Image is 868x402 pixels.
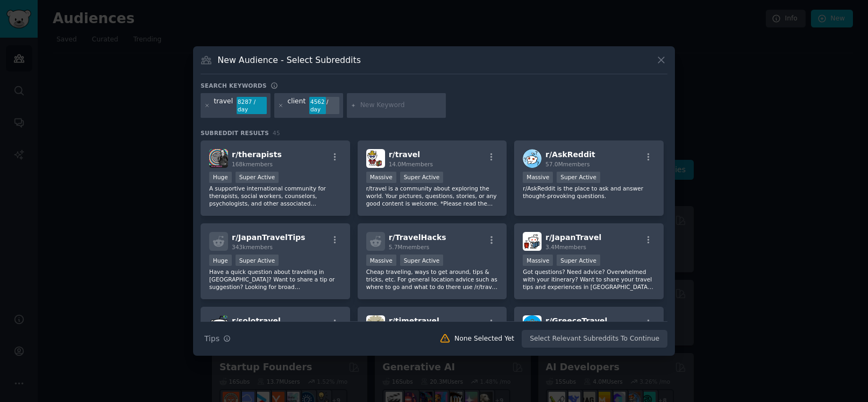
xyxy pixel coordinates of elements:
[557,172,600,183] div: Super Active
[366,172,396,183] div: Massive
[288,97,306,114] div: client
[209,255,232,266] div: Huge
[523,255,553,266] div: Massive
[545,233,601,242] span: r/ JapanTravel
[523,315,542,334] img: GreeceTravel
[201,329,234,348] button: Tips
[232,233,305,242] span: r/ JapanTravelTips
[389,233,446,242] span: r/ TravelHacks
[201,82,267,89] h3: Search keywords
[523,232,542,251] img: JapanTravel
[557,255,600,266] div: Super Active
[237,97,267,114] div: 8287 / day
[232,316,281,325] span: r/ solotravel
[523,268,655,291] p: Got questions? Need advice? Overwhelmed with your itinerary? Want to share your travel tips and e...
[523,149,542,168] img: AskReddit
[389,161,433,167] span: 14.0M members
[523,185,655,200] p: r/AskReddit is the place to ask and answer thought-provoking questions.
[209,268,341,291] p: Have a quick question about traveling in [GEOGRAPHIC_DATA]? Want to share a tip or suggestion? Lo...
[366,149,385,168] img: travel
[209,185,341,207] p: A supportive international community for therapists, social workers, counselors, psychologists, a...
[232,150,282,159] span: r/ therapists
[218,54,361,66] h3: New Audience - Select Subreddits
[236,172,279,183] div: Super Active
[454,334,514,344] div: None Selected Yet
[400,172,444,183] div: Super Active
[366,185,499,207] p: r/travel is a community about exploring the world. Your pictures, questions, stories, or any good...
[236,255,279,266] div: Super Active
[232,161,273,167] span: 168k members
[366,315,385,334] img: timetravel
[209,172,232,183] div: Huge
[309,97,339,114] div: 4562 / day
[366,268,499,291] p: Cheap traveling, ways to get around, tips & tricks, etc. For general location advice such as wher...
[389,316,439,325] span: r/ timetravel
[545,316,607,325] span: r/ GreeceTravel
[389,244,430,250] span: 5.7M members
[545,150,595,159] span: r/ AskReddit
[209,315,228,334] img: solotravel
[201,129,269,137] span: Subreddit Results
[523,172,553,183] div: Massive
[273,130,280,136] span: 45
[389,150,421,159] span: r/ travel
[360,101,442,110] input: New Keyword
[545,161,589,167] span: 57.0M members
[400,255,444,266] div: Super Active
[214,97,233,114] div: travel
[545,244,586,250] span: 3.4M members
[209,149,228,168] img: therapists
[204,333,219,344] span: Tips
[232,244,273,250] span: 343k members
[366,255,396,266] div: Massive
